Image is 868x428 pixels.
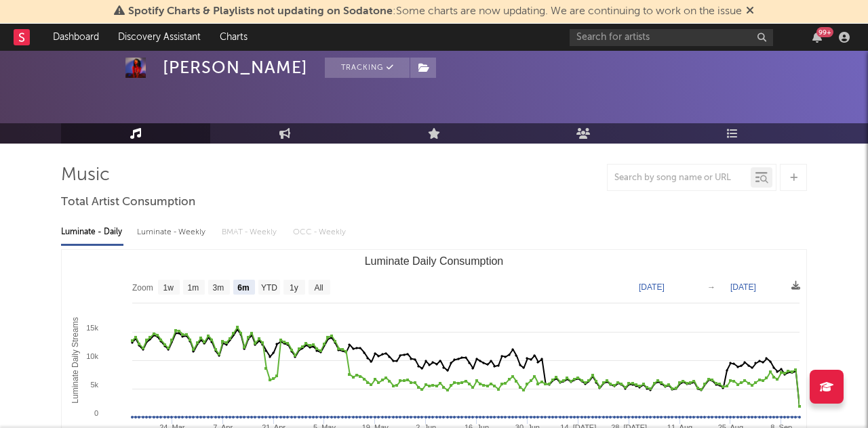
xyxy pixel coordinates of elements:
[132,283,153,293] text: Zoom
[639,282,665,292] text: [DATE]
[730,282,756,292] text: [DATE]
[707,282,715,292] text: →
[128,6,742,17] span: : Some charts are now updating. We are continuing to work on the issue
[61,221,123,244] div: Luminate - Daily
[608,173,751,184] input: Search by song name or URL
[237,283,249,293] text: 6m
[188,283,199,293] text: 1m
[86,324,98,332] text: 15k
[43,24,108,51] a: Dashboard
[325,58,410,78] button: Tracking
[86,352,98,360] text: 10k
[61,194,195,211] span: Total Artist Consumption
[570,29,773,46] input: Search for artists
[163,58,308,78] div: [PERSON_NAME]
[213,283,224,293] text: 3m
[365,255,504,267] text: Luminate Daily Consumption
[261,283,277,293] text: YTD
[71,317,80,403] text: Luminate Daily Streams
[137,221,208,244] div: Luminate - Weekly
[108,24,210,51] a: Discovery Assistant
[290,283,298,293] text: 1y
[163,283,174,293] text: 1w
[816,27,833,37] div: 99 +
[314,283,323,293] text: All
[746,6,754,17] span: Dismiss
[128,6,393,17] span: Spotify Charts & Playlists not updating on Sodatone
[90,381,98,389] text: 5k
[94,409,98,417] text: 0
[812,32,822,43] button: 99+
[210,24,257,51] a: Charts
